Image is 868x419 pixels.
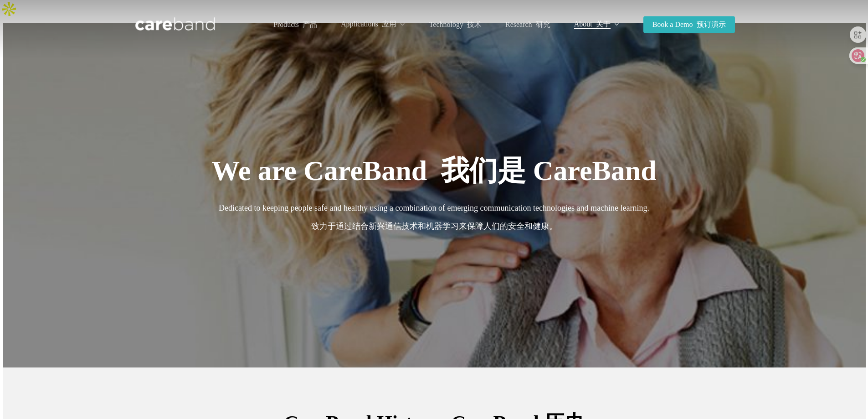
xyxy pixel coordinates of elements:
[303,21,317,28] font: 产品
[574,20,611,28] span: About
[273,21,317,28] span: Products
[505,21,550,28] span: Research
[134,153,735,188] h1: We are CareBand
[697,21,726,28] font: 预订演示
[574,21,620,28] a: About 关于
[311,222,557,231] font: 致力于通过结合新兴通信技术和机器学习来保障人们的安全和健康。
[643,21,735,28] a: Book a Demo 预订演示
[341,20,396,28] span: Applications
[429,21,482,28] span: Technology
[429,21,482,28] a: Technology 技术
[134,201,735,237] p: Dedicated to keeping people safe and healthy using a combination of emerging communication techno...
[467,21,482,28] font: 技术
[441,155,657,186] font: 我们是 CareBand
[536,21,550,28] font: 研究
[382,20,396,28] font: 应用
[505,21,550,28] a: Research 研究
[596,20,611,28] font: 关于
[652,21,726,28] span: Book a Demo
[341,21,406,28] a: Applications 应用
[273,21,317,28] a: Products 产品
